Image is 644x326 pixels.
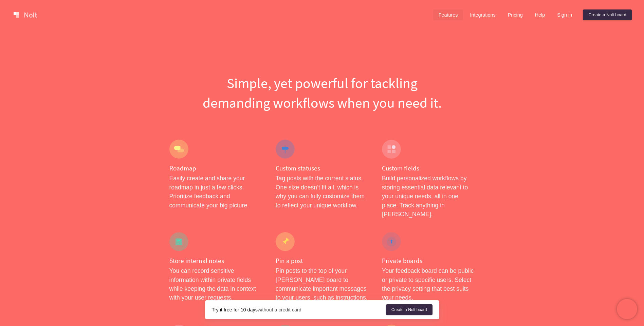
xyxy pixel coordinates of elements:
[169,164,262,172] h4: Roadmap
[617,299,637,319] iframe: Chatra live chat
[169,73,475,113] h1: Simple, yet powerful for tackling demanding workflows when you need it.
[382,266,475,302] p: Your feedback board can be public or private to specific users. Select the privacy setting that b...
[212,306,386,313] div: without a credit card
[276,174,368,210] p: Tag posts with the current status. One size doesn’t fit all, which is why you can fully customize...
[382,174,475,219] p: Build personalized workflows by storing essential data relevant to your unique needs, all in one ...
[386,304,433,315] a: Create a Nolt board
[169,174,262,210] p: Easily create and share your roadmap in just a few clicks. Prioritize feedback and communicate yo...
[276,257,368,265] h4: Pin a post
[169,257,262,265] h4: Store internal notes
[433,9,463,20] a: Features
[464,9,501,20] a: Integrations
[276,266,368,311] p: Pin posts to the top of your [PERSON_NAME] board to communicate important messages to your users,...
[382,164,475,172] h4: Custom fields
[583,9,632,20] a: Create a Nolt board
[212,307,258,312] strong: Try it free for 10 days
[552,9,577,20] a: Sign in
[169,266,262,302] p: You can record sensitive information within private fields while keeping the data in context with...
[382,257,475,265] h4: Private boards
[530,9,551,20] a: Help
[502,9,528,20] a: Pricing
[276,164,368,172] h4: Custom statuses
